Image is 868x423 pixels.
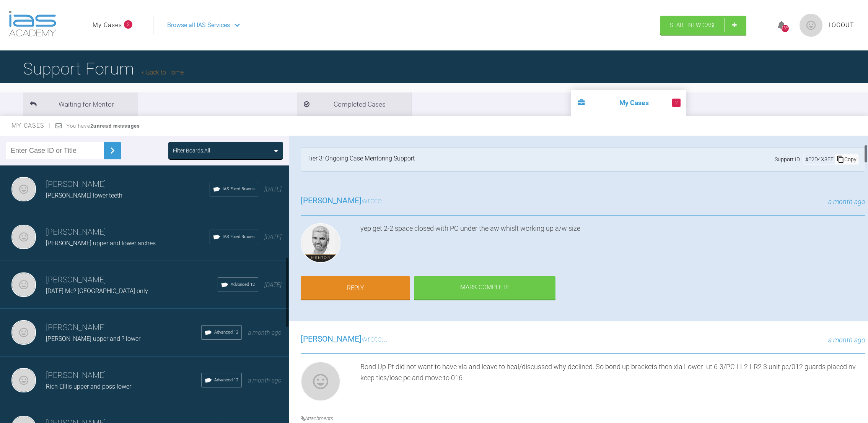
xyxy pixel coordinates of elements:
[46,287,148,295] span: [DATE] Mc? [GEOGRAPHIC_DATA] only
[223,186,255,193] span: IAS Fixed Braces
[804,155,835,164] div: # E2D4X8EE
[214,329,238,336] span: Advanced 12
[775,155,800,164] span: Support ID
[46,178,210,191] h3: [PERSON_NAME]
[301,361,340,401] img: Neil Fearns
[264,233,282,241] span: [DATE]
[301,194,388,207] h3: wrote...
[214,377,238,384] span: Advanced 12
[301,276,410,300] a: Reply
[301,333,388,346] h3: wrote...
[173,146,210,155] div: Filter Boards: All
[660,16,746,35] a: Start New Case
[264,186,282,193] span: [DATE]
[23,92,138,116] li: Waiting for Mentor
[301,414,865,423] h4: Attachments
[360,361,865,404] div: Bond Up Pt did not want to have xla and leave to heal/discussed why declined. So bond up brackets...
[46,226,210,239] h3: [PERSON_NAME]
[11,320,36,345] img: Neil Fearns
[46,192,122,199] span: [PERSON_NAME] lower teeth
[829,20,854,30] a: Logout
[11,177,36,201] img: Neil Fearns
[223,233,255,240] span: IAS Fixed Braces
[414,276,555,300] div: Mark Complete
[6,142,104,159] input: Enter Case ID or Title
[124,20,132,29] span: 2
[800,14,822,37] img: profile.png
[301,196,362,205] span: [PERSON_NAME]
[301,334,362,344] span: [PERSON_NAME]
[248,329,282,336] span: a month ago
[571,90,686,116] li: My Cases
[307,154,415,165] div: Tier 3: Ongoing Case Mentoring Support
[142,69,184,76] a: Back to Home
[23,55,184,82] h1: Support Forum
[11,368,36,392] img: Neil Fearns
[782,25,789,32] div: 1369
[46,321,201,334] h3: [PERSON_NAME]
[297,92,412,116] li: Completed Cases
[90,123,140,129] strong: 2 unread messages
[670,22,717,29] span: Start New Case
[11,272,36,297] img: Neil Fearns
[46,369,201,382] h3: [PERSON_NAME]
[828,336,865,344] span: a month ago
[67,123,140,129] span: You have
[11,225,36,249] img: Neil Fearns
[106,144,119,157] img: chevronRight.28bd32b0.svg
[835,154,858,164] div: Copy
[301,223,340,263] img: Ross Hobson
[9,11,56,37] img: logo-light.3e3ef733.png
[167,20,230,30] span: Browse all IAS Services
[264,281,282,288] span: [DATE]
[46,274,218,287] h3: [PERSON_NAME]
[46,383,131,390] span: Rich Elllis upper and poss lower
[46,240,156,247] span: [PERSON_NAME] upper and lower arches
[360,223,865,266] div: yep get 2-2 space closed with PC under the aw whislt working up a/w size
[11,122,51,129] span: My Cases
[828,198,865,206] span: a month ago
[672,99,681,107] span: 2
[231,281,255,288] span: Advanced 12
[46,335,140,342] span: [PERSON_NAME] upper and ? lower
[93,20,122,30] a: My Cases
[248,377,282,384] span: a month ago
